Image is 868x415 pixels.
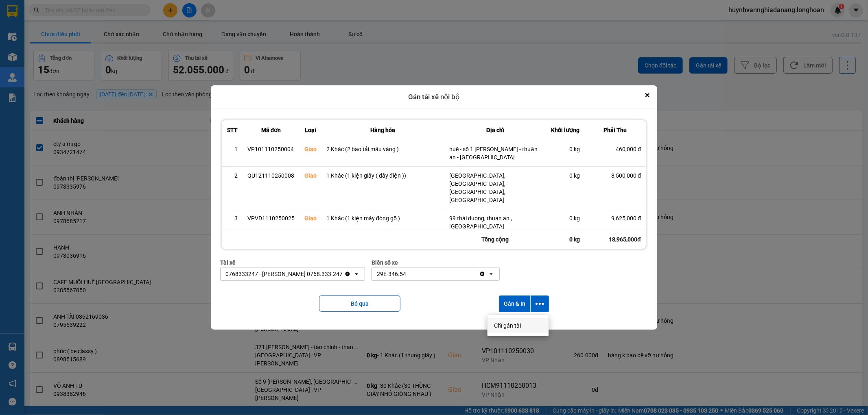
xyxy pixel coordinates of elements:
svg: open [488,271,494,277]
div: Giao [304,172,317,180]
ul: Menu [488,315,549,336]
div: Phải Thu [590,125,641,135]
div: Tài xế [220,258,365,267]
div: 0 kg [551,145,580,153]
div: Gán tài xế nội bộ [211,85,657,109]
div: 99 thái duong, thuan an , [GEOGRAPHIC_DATA] [449,214,541,230]
button: Bỏ qua [319,295,400,312]
div: 8,500,000 đ [590,172,641,180]
div: QU121110250008 [247,172,295,180]
div: 0 kg [546,230,585,249]
div: 0 kg [551,214,580,222]
div: 2 [227,172,238,180]
div: VPVD1110250025 [247,214,295,222]
div: Hàng hóa [326,125,439,135]
svg: Clear value [344,271,351,277]
div: 1 Khác (1 kiện máy đóng gỗ ) [326,214,439,222]
div: huế - số 1 [PERSON_NAME] - thuận an - [GEOGRAPHIC_DATA] [449,145,541,161]
input: Selected 29E-346.54. [407,270,408,278]
div: Loại [304,125,317,135]
div: 2 Khác (2 bao tải mâu vàng ) [326,145,439,153]
div: dialog [211,85,657,330]
div: Biển số xe [372,258,500,267]
button: Close [643,90,652,100]
div: 0768333247 - [PERSON_NAME] 0768.333.247 [225,270,343,278]
div: Giao [304,214,317,222]
span: Chỉ gán tài [494,322,521,330]
input: Selected 0768333247 - Nguyễn Tấn Việt 0768.333.247. [343,270,344,278]
button: Gán & In [499,295,530,312]
div: Địa chỉ [449,125,541,135]
svg: Clear value [479,271,485,277]
div: Khối lượng [551,125,580,135]
div: Mã đơn [247,125,295,135]
div: 29E-346.54 [377,270,406,278]
div: 3 [227,214,238,222]
div: 9,625,000 đ [590,214,641,222]
div: 460,000 đ [590,145,641,153]
div: VP101110250004 [247,145,295,153]
svg: open [353,271,360,277]
div: 1 Khác (1 kiện giấy ( dây điện )) [326,172,439,180]
div: 18,965,000đ [585,230,646,249]
div: 0 kg [551,172,580,180]
div: [GEOGRAPHIC_DATA], [GEOGRAPHIC_DATA], [GEOGRAPHIC_DATA], [GEOGRAPHIC_DATA] [449,172,541,204]
div: Giao [304,145,317,153]
div: Tổng cộng [444,230,546,249]
div: 1 [227,145,238,153]
div: STT [227,125,238,135]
